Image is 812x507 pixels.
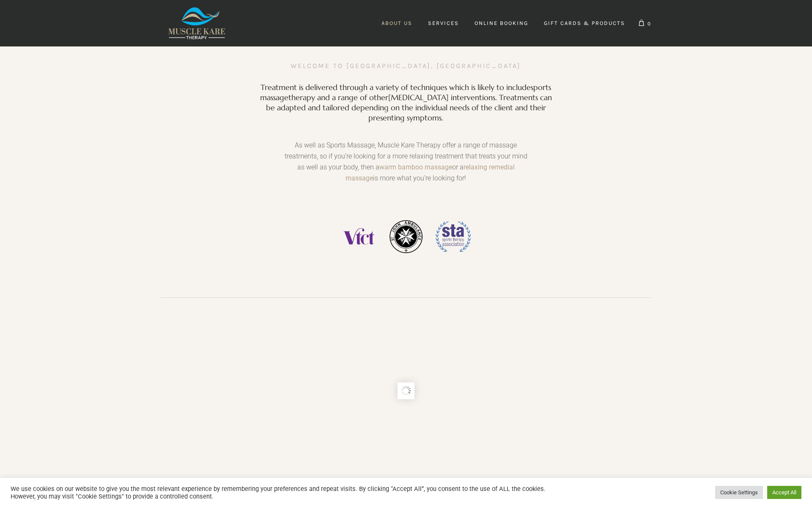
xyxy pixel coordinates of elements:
[428,20,459,26] span: Services
[282,140,530,192] p: As well as Sports Massage, Muscle Kare Therapy offer a range of massage treatments, so if you’re ...
[475,20,528,26] span: Online Booking
[255,82,557,123] h3: Treatment is delivered through a variety of techniques which is likely to include therapy and a r...
[420,15,466,32] a: Services
[388,218,424,255] img: St Johns Ambulance
[544,20,625,26] span: Gift Cards & Products
[435,218,471,255] img: Sports Therapy Association
[374,15,420,32] a: About Us
[388,93,495,102] a: [MEDICAL_DATA] interventions
[11,485,564,500] div: We use cookies on our website to give you the most relevant experience by remembering your prefer...
[467,15,536,32] a: Online Booking
[381,20,412,26] span: About Us
[767,486,801,499] a: Accept All
[536,15,633,32] a: Gift Cards & Products
[379,163,452,171] a: warm bamboo massage
[291,60,521,72] h4: Welcome to [GEOGRAPHIC_DATA], [GEOGRAPHIC_DATA]
[715,486,763,499] a: Cookie Settings
[340,218,377,255] img: Vocational Training Charitable Trust
[260,82,551,102] a: sports massage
